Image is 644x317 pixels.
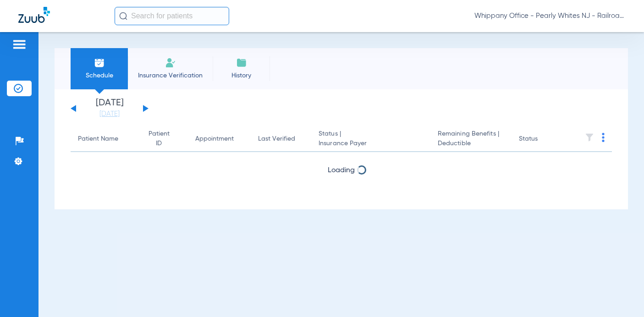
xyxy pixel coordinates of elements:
[220,71,263,80] span: History
[135,71,206,80] span: Insurance Verification
[236,57,247,68] img: History
[78,134,118,144] div: Patient Name
[94,57,105,68] img: Schedule
[82,98,137,119] li: [DATE]
[602,133,605,142] img: group-dot-blue.svg
[146,129,172,148] div: Patient ID
[474,11,626,21] span: Whippany Office - Pearly Whites NJ - Railroad Plaza Dental Associates Spec LLC - [GEOGRAPHIC_DATA...
[195,134,234,144] div: Appointment
[82,109,137,119] a: [DATE]
[12,39,27,50] img: hamburger-icon
[430,126,512,152] th: Remaining Benefits |
[78,134,131,144] div: Patient Name
[311,126,430,152] th: Status |
[512,126,573,152] th: Status
[146,129,181,148] div: Patient ID
[195,134,243,144] div: Appointment
[585,133,594,142] img: filter.svg
[328,167,355,174] span: Loading
[319,139,423,148] span: Insurance Payer
[258,134,295,144] div: Last Verified
[258,134,304,144] div: Last Verified
[119,12,127,20] img: Search Icon
[77,71,121,80] span: Schedule
[165,57,176,68] img: Manual Insurance Verification
[115,7,229,25] input: Search for patients
[438,139,504,148] span: Deductible
[18,7,50,23] img: Zuub Logo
